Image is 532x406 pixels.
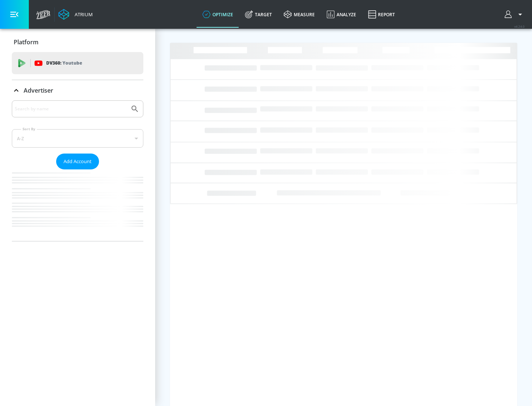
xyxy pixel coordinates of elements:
div: DV360: Youtube [12,52,143,74]
a: Target [239,1,278,28]
a: Report [362,1,401,28]
div: Advertiser [12,100,143,241]
div: A-Z [12,129,143,148]
div: Platform [12,32,143,52]
a: optimize [197,1,239,28]
a: Analyze [321,1,362,28]
label: Sort By [21,127,37,131]
div: Advertiser [12,80,143,101]
button: Add Account [56,154,99,169]
p: DV360: [46,59,82,67]
p: Platform [14,38,38,46]
a: Atrium [58,9,93,20]
nav: list of Advertiser [12,169,143,241]
input: Search by name [15,104,127,114]
p: Youtube [62,59,82,67]
p: Advertiser [24,86,53,94]
span: Add Account [64,157,92,166]
a: measure [278,1,321,28]
div: Atrium [72,11,93,18]
span: v 4.24.0 [514,24,525,28]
